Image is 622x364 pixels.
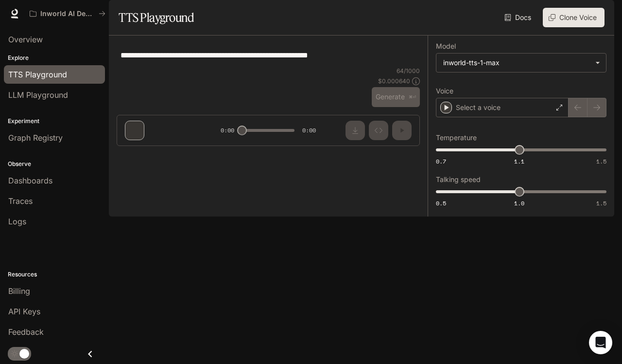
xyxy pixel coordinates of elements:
[436,134,477,141] p: Temperature
[596,199,606,207] span: 1.5
[443,58,590,68] div: inworld-tts-1-max
[456,103,501,112] p: Select a voice
[589,331,612,354] div: Open Intercom Messenger
[436,43,456,50] p: Model
[502,8,535,27] a: Docs
[397,67,420,75] p: 64 / 1000
[436,157,446,165] span: 0.7
[596,157,606,165] span: 1.5
[40,10,95,18] p: Inworld AI Demos
[436,54,606,72] div: inworld-tts-1-max
[514,199,524,207] span: 1.0
[514,157,524,165] span: 1.1
[436,199,446,207] span: 0.5
[436,88,453,94] p: Voice
[25,4,110,23] button: All workspaces
[378,77,410,85] p: $ 0.000640
[436,176,481,183] p: Talking speed
[543,8,605,27] button: Clone Voice
[119,8,194,27] h1: TTS Playground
